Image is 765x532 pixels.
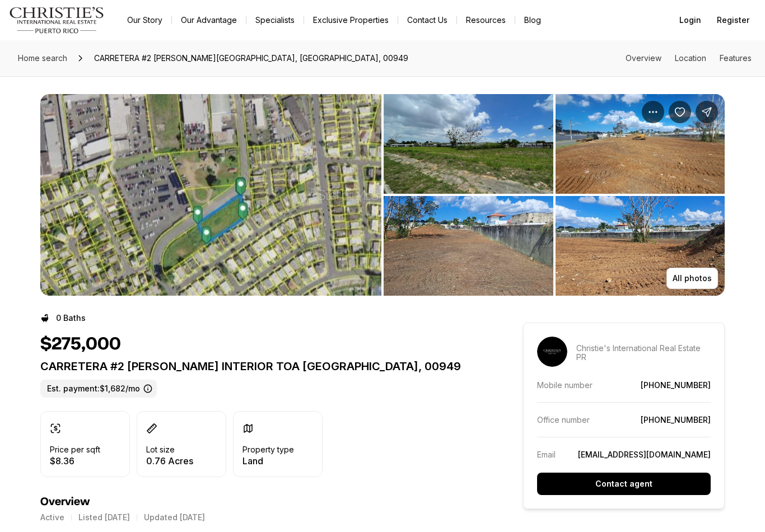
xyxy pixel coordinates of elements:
p: Price per sqft [50,445,100,454]
p: 0 Baths [56,314,86,323]
a: [PHONE_NUMBER] [641,415,711,424]
h1: $275,000 [40,334,121,355]
p: Email [537,450,556,459]
button: All photos [666,268,718,289]
a: Skip to: Overview [626,53,661,63]
h4: Overview [40,495,483,508]
li: 1 of 3 [40,94,381,296]
span: Register [717,16,749,25]
button: Save Property: CARRETERA #2 CANDELARIA WARD INTERIOR [669,101,691,123]
p: Mobile number [537,380,593,390]
button: View image gallery [556,196,725,296]
button: Contact Us [398,12,456,28]
button: View image gallery [384,196,553,296]
a: Our Story [118,12,171,28]
nav: Page section menu [626,54,752,63]
label: Est. payment: $1,682/mo [40,380,157,398]
button: Property options [642,101,664,123]
button: Share Property: CARRETERA #2 CANDELARIA WARD INTERIOR [696,101,718,123]
p: Contact agent [595,479,652,488]
a: Skip to: Location [675,53,706,63]
a: Blog [515,12,550,28]
span: Login [679,16,701,25]
p: Property type [242,445,294,454]
p: 0.76 Acres [146,456,193,465]
a: Resources [457,12,515,28]
div: Listing Photos [40,94,725,296]
p: All photos [673,274,712,283]
p: Active [40,513,64,522]
li: 2 of 3 [384,94,725,296]
a: Skip to: Features [720,53,752,63]
button: View image gallery [556,94,725,194]
a: Specialists [246,12,304,28]
p: Listed [DATE] [78,513,130,522]
button: View image gallery [40,94,381,296]
span: CARRETERA #2 [PERSON_NAME][GEOGRAPHIC_DATA], [GEOGRAPHIC_DATA], 00949 [90,49,413,67]
p: CARRETERA #2 [PERSON_NAME] INTERIOR TOA [GEOGRAPHIC_DATA], 00949 [40,360,483,373]
button: Register [710,9,756,31]
p: $8.36 [50,456,100,465]
p: Updated [DATE] [144,513,205,522]
a: Exclusive Properties [304,12,398,28]
p: Lot size [146,445,175,454]
a: Our Advantage [172,12,246,28]
span: Home search [18,53,67,63]
button: Login [673,9,708,31]
img: logo [9,7,105,34]
p: Christie's International Real Estate PR [576,344,711,362]
a: Home search [13,49,72,67]
p: Land [242,456,294,465]
button: View image gallery [384,94,553,194]
a: [PHONE_NUMBER] [641,380,711,390]
a: [EMAIL_ADDRESS][DOMAIN_NAME] [578,450,711,459]
p: Office number [537,415,590,424]
button: Contact agent [537,473,711,495]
